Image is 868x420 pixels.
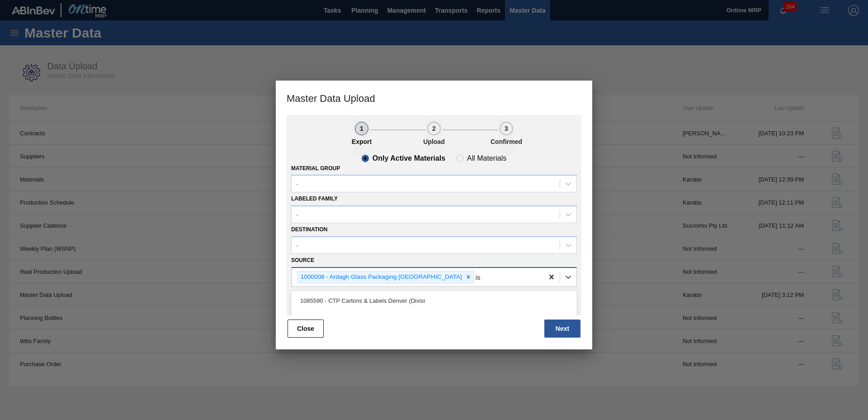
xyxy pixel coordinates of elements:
[498,119,514,155] button: 3Confirmed
[291,165,340,172] label: Material Group
[362,155,445,162] clb-radio-button: Only Active Materials
[291,257,314,263] label: Source
[456,155,506,162] clb-radio-button: All Materials
[296,241,298,249] div: -
[354,119,370,155] button: 1Export
[291,196,338,202] label: Labeled Family
[500,122,513,135] div: 3
[426,119,442,155] button: 2Upload
[276,81,592,115] h3: Master Data Upload
[298,272,463,283] div: 1000008 - Ardagh Glass Packaging [GEOGRAPHIC_DATA]
[296,180,298,188] div: -
[339,138,384,145] p: Export
[484,138,529,145] p: Confirmed
[411,138,457,145] p: Upload
[296,211,298,219] div: -
[291,292,577,309] div: 1085590 - CTP Cartons & Labels Denver (Divisi
[355,122,368,135] div: 1
[544,320,580,338] button: Next
[427,122,441,135] div: 2
[291,309,577,326] div: 1081156 - DANISCO [GEOGRAPHIC_DATA] (PTY) LTD
[291,226,327,233] label: Destination
[288,320,324,338] button: Close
